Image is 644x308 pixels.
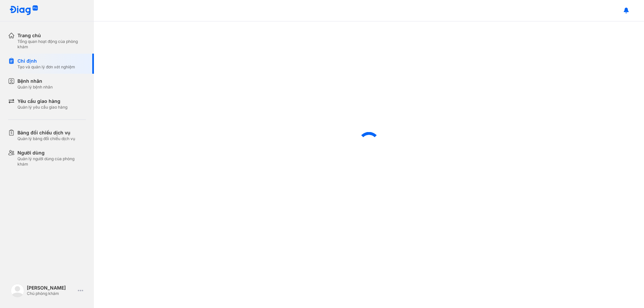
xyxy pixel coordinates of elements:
[17,39,86,50] div: Tổng quan hoạt động của phòng khám
[17,149,86,156] div: Người dùng
[17,136,75,141] div: Quản lý bảng đối chiếu dịch vụ
[17,64,75,70] div: Tạo và quản lý đơn xét nghiệm
[17,32,86,39] div: Trang chủ
[17,156,86,167] div: Quản lý người dùng của phòng khám
[17,98,67,105] div: Yêu cầu giao hàng
[9,5,38,16] img: logo
[27,291,75,296] div: Chủ phòng khám
[17,58,75,64] div: Chỉ định
[17,84,53,90] div: Quản lý bệnh nhân
[11,284,24,297] img: logo
[17,78,53,84] div: Bệnh nhân
[17,105,67,110] div: Quản lý yêu cầu giao hàng
[17,129,75,136] div: Bảng đối chiếu dịch vụ
[27,285,75,291] div: [PERSON_NAME]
